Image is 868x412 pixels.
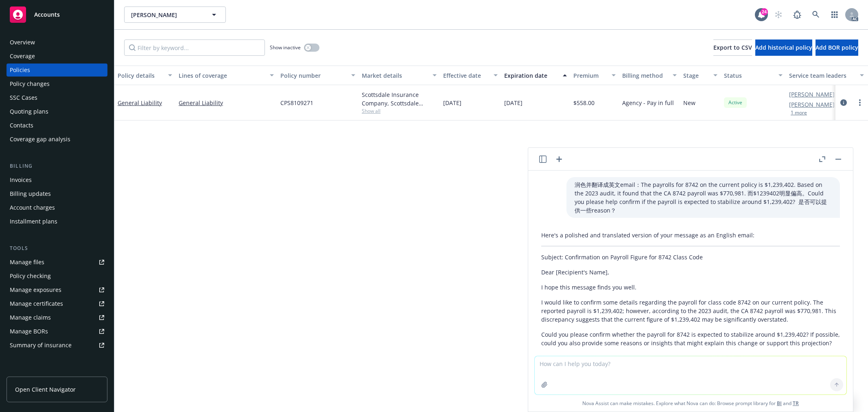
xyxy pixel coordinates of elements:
button: Expiration date [501,66,570,85]
a: Contacts [7,119,107,132]
p: Here's a polished and translated version of your message as an English email: [541,231,840,239]
div: Policy number [280,71,346,80]
span: CPS8109271 [280,99,313,107]
a: TR [793,400,799,407]
p: Subject: Confirmation on Payroll Figure for 8742 Class Code [541,253,840,261]
button: [PERSON_NAME] [124,7,226,23]
div: Account charges [10,201,55,214]
span: New [683,99,695,107]
span: Show all [362,107,437,114]
div: Invoices [10,173,32,186]
a: Manage certificates [7,297,107,310]
span: Nova Assist can make mistakes. Explore what Nova can do: Browse prompt library for and [531,395,850,412]
div: Scottsdale Insurance Company, Scottsdale Insurance Company (Nationwide), Burns & Wilcox [362,90,437,107]
button: Export to CSV [713,39,752,56]
span: [DATE] [504,99,523,107]
a: Summary of insurance [7,339,107,352]
button: 1 more [791,110,807,115]
div: Manage certificates [10,297,63,310]
a: Invoices [7,173,107,186]
a: Installment plans [7,215,107,228]
div: Installment plans [10,215,57,228]
div: 24 [761,8,768,15]
div: Policies [10,64,30,77]
button: Premium [570,66,619,85]
a: Manage files [7,256,107,269]
div: Policy details [118,71,163,80]
div: Policy checking [10,270,51,283]
button: Effective date [440,66,501,85]
a: Policies [7,64,107,77]
p: 润色并翻译成英文email：The payrolls for 8742 on the current policy is $1,239,402. Based on the 2023 audit,... [575,180,832,215]
a: Manage claims [7,311,107,324]
span: $558.00 [573,99,595,107]
div: Analytics hub [7,368,107,376]
span: [DATE] [443,99,461,107]
button: Status [721,66,786,85]
div: Manage files [10,256,44,269]
span: Export to CSV [713,44,752,51]
a: BI [777,400,782,407]
div: Billing [7,162,107,170]
button: Add historical policy [755,39,812,56]
div: Expiration date [504,71,558,80]
a: circleInformation [839,98,848,107]
div: Stage [683,71,708,80]
div: Market details [362,71,428,80]
div: Manage BORs [10,325,48,338]
div: Overview [10,36,35,49]
span: Open Client Navigator [15,385,76,394]
span: [PERSON_NAME] [131,11,201,19]
div: Summary of insurance [10,339,72,352]
a: Policy changes [7,77,107,90]
div: Coverage [10,50,35,63]
p: Thank you for your assistance. [541,354,840,362]
span: Accounts [34,11,60,18]
p: Dear [Recipient's Name], [541,268,840,276]
div: Policy changes [10,77,50,90]
button: Billing method [619,66,680,85]
a: Manage BORs [7,325,107,338]
button: Lines of coverage [175,66,277,85]
a: Quoting plans [7,105,107,118]
div: Coverage gap analysis [10,133,70,146]
div: SSC Cases [10,91,37,104]
div: Billing method [622,71,668,80]
a: SSC Cases [7,91,107,104]
div: Manage claims [10,311,51,324]
div: Billing updates [10,187,51,200]
a: more [855,98,865,107]
p: I hope this message finds you well. [541,283,840,291]
a: Billing updates [7,187,107,200]
p: I would like to confirm some details regarding the payroll for class code 8742 on our current pol... [541,298,840,324]
button: Add BOR policy [816,39,858,56]
a: Overview [7,36,107,49]
a: Manage exposures [7,283,107,296]
div: Lines of coverage [179,71,265,80]
div: Quoting plans [10,105,48,118]
div: Manage exposures [10,283,61,296]
a: Start snowing [770,7,787,23]
a: General Liability [179,99,274,107]
input: Filter by keyword... [124,39,265,56]
a: [PERSON_NAME] [789,100,835,109]
a: Account charges [7,201,107,214]
a: Coverage [7,50,107,63]
a: [PERSON_NAME] [789,90,835,99]
a: General Liability [118,99,162,107]
a: Policy checking [7,270,107,283]
button: Stage [680,66,721,85]
span: Active [727,99,743,106]
span: Show inactive [270,44,301,51]
button: Policy details [114,66,175,85]
button: Policy number [277,66,359,85]
div: Service team leaders [789,71,855,80]
div: Tools [7,244,107,252]
span: Add BOR policy [816,44,858,51]
p: Could you please confirm whether the payroll for 8742 is expected to stabilize around $1,239,402?... [541,330,840,347]
a: Report a Bug [789,7,805,23]
div: Effective date [443,71,489,80]
button: Market details [359,66,440,85]
a: Accounts [7,3,107,26]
